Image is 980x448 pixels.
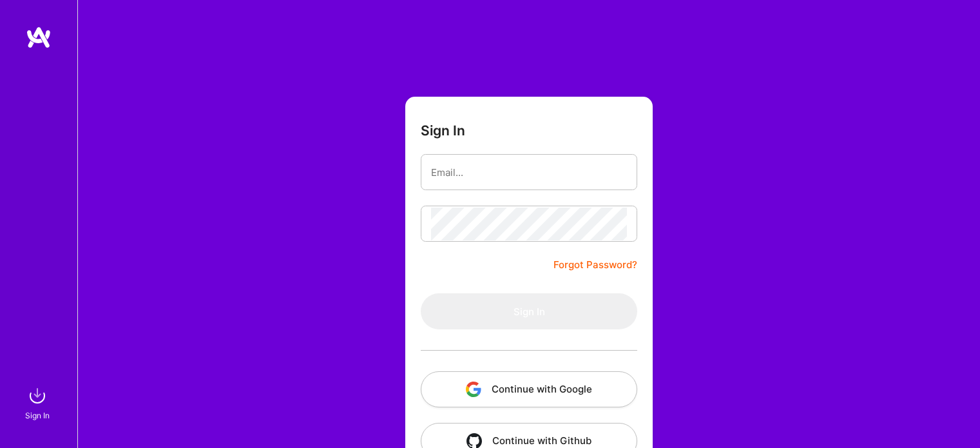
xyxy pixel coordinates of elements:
input: Email... [431,156,627,189]
button: Continue with Google [421,371,637,407]
a: Forgot Password? [553,257,637,273]
img: logo [26,26,52,49]
h3: Sign In [421,122,465,139]
img: sign in [24,383,50,409]
button: Sign In [421,293,637,329]
img: icon [466,382,481,397]
a: sign inSign In [27,383,50,422]
div: Sign In [25,409,50,422]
